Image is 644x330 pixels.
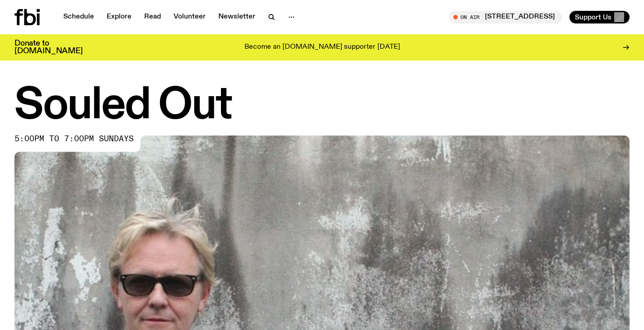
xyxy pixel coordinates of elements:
button: Support Us [569,11,630,23]
a: Volunteer [168,11,211,23]
a: Read [139,11,166,23]
a: Schedule [58,11,99,23]
a: Newsletter [213,11,261,23]
h3: Donate to [DOMAIN_NAME] [14,40,83,55]
a: Explore [101,11,137,23]
span: 5:00pm to 7:00pm sundays [14,135,134,143]
span: Support Us [575,13,611,21]
h1: Souled Out [14,86,630,126]
p: Become an [DOMAIN_NAME] supporter [DATE] [244,43,400,51]
button: On Air[STREET_ADDRESS] [449,11,562,23]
